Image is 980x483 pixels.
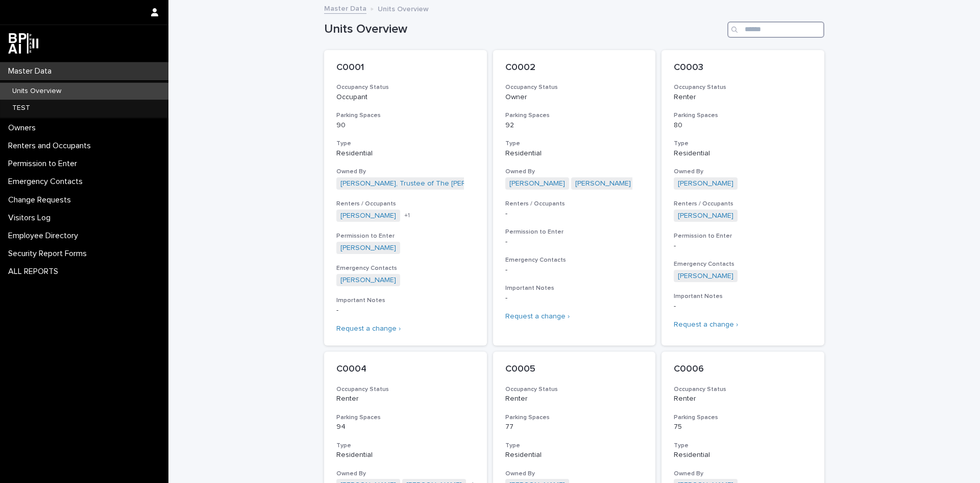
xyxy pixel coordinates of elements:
[336,83,475,91] h3: Occupancy Status
[674,292,812,301] h3: Important Notes
[336,200,475,208] h3: Renters / Occupants
[336,168,475,176] h3: Owned By
[4,141,99,151] p: Renters and Occupants
[493,50,656,346] a: C0002Occupancy StatusOwnerParking Spaces92TypeResidentialOwned By[PERSON_NAME] [PERSON_NAME] Rent...
[340,179,607,188] a: [PERSON_NAME], Trustee of The [PERSON_NAME] Revocable Trust dated [DATE]
[674,121,812,130] p: 80
[505,451,644,459] p: Residential
[505,83,644,91] h3: Occupancy Status
[336,306,475,315] p: -
[505,395,644,403] p: Renter
[336,451,475,459] p: Residential
[674,242,812,250] p: -
[336,111,475,120] h3: Parking Spaces
[4,231,86,241] p: Employee Directory
[336,395,475,403] p: Renter
[336,413,475,422] h3: Parking Spaces
[336,325,401,332] a: Request a change ›
[674,321,738,328] a: Request a change ›
[674,168,812,176] h3: Owned By
[575,179,631,188] a: [PERSON_NAME]
[336,296,475,305] h3: Important Notes
[505,423,644,431] p: 77
[674,423,812,431] p: 75
[505,413,644,422] h3: Parking Spaces
[674,93,812,102] p: Renter
[324,2,366,14] a: Master Data
[404,213,410,219] span: + 1
[4,123,44,133] p: Owners
[4,87,69,96] p: Units Overview
[505,111,644,120] h3: Parking Spaces
[505,256,644,264] h3: Emergency Contacts
[674,232,812,240] h3: Permission to Enter
[674,302,812,311] p: -
[674,395,812,403] p: Renter
[505,294,644,303] p: -
[505,140,644,148] h3: Type
[674,260,812,268] h3: Emergency Contacts
[505,385,644,394] h3: Occupancy Status
[674,140,812,148] h3: Type
[678,179,733,188] a: [PERSON_NAME]
[505,266,644,274] p: -
[674,385,812,394] h3: Occupancy Status
[505,364,644,375] p: C0005
[505,93,644,102] p: Owner
[674,111,812,120] h3: Parking Spaces
[674,413,812,422] h3: Parking Spaces
[505,238,644,246] p: -
[4,159,85,169] p: Permission to Enter
[509,179,565,188] a: [PERSON_NAME]
[674,442,812,450] h3: Type
[505,168,644,176] h3: Owned By
[378,3,429,14] p: Units Overview
[336,232,475,240] h3: Permission to Enter
[336,264,475,272] h3: Emergency Contacts
[4,213,59,223] p: Visitors Log
[4,195,79,205] p: Change Requests
[324,50,487,346] a: C0001Occupancy StatusOccupantParking Spaces90TypeResidentialOwned By[PERSON_NAME], Trustee of The...
[336,442,475,450] h3: Type
[674,83,812,91] h3: Occupancy Status
[505,210,644,218] p: -
[505,284,644,292] h3: Important Notes
[336,385,475,394] h3: Occupancy Status
[4,177,91,187] p: Emergency Contacts
[324,22,723,37] h1: Units Overview
[678,212,733,220] a: [PERSON_NAME]
[336,121,475,130] p: 90
[340,212,396,220] a: [PERSON_NAME]
[505,62,644,74] p: C0002
[8,33,38,54] img: dwgmcNfxSF6WIOOXiGgu
[678,272,733,281] a: [PERSON_NAME]
[505,149,644,158] p: Residential
[336,93,475,102] p: Occupant
[661,50,824,346] a: C0003Occupancy StatusRenterParking Spaces80TypeResidentialOwned By[PERSON_NAME] Renters / Occupan...
[674,149,812,158] p: Residential
[4,66,60,76] p: Master Data
[4,104,38,112] p: TEST
[340,244,396,252] a: [PERSON_NAME]
[505,470,644,478] h3: Owned By
[336,62,475,74] p: C0001
[4,249,95,259] p: Security Report Forms
[505,121,644,130] p: 92
[336,423,475,431] p: 94
[336,470,475,478] h3: Owned By
[336,149,475,158] p: Residential
[505,442,644,450] h3: Type
[505,200,644,208] h3: Renters / Occupants
[336,140,475,148] h3: Type
[505,313,570,320] a: Request a change ›
[674,470,812,478] h3: Owned By
[340,276,396,285] a: [PERSON_NAME]
[505,228,644,236] h3: Permission to Enter
[674,200,812,208] h3: Renters / Occupants
[4,267,66,277] p: ALL REPORTS
[336,364,475,375] p: C0004
[727,21,824,38] input: Search
[674,62,812,74] p: C0003
[674,451,812,459] p: Residential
